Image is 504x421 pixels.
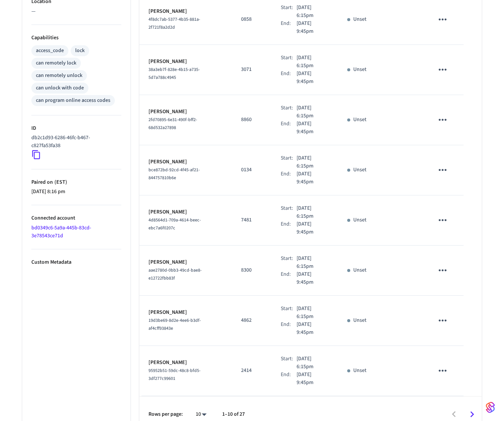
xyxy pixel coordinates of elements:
p: Unset [353,216,366,224]
p: 0858 [241,15,263,23]
p: db2c1d93-6286-46fc-b467-c827fa53fa38 [31,134,118,150]
div: can remotely unlock [36,72,82,80]
p: Unset [353,116,366,124]
p: [DATE] 9:45pm [297,120,329,136]
div: Start: [281,104,296,120]
p: [PERSON_NAME] [148,208,223,216]
p: [DATE] 9:45pm [297,270,329,286]
div: 10 [192,409,210,420]
p: [DATE] 9:45pm [297,321,329,336]
div: can unlock with code [36,84,84,92]
p: [DATE] 6:15pm [297,355,329,371]
p: 2414 [241,367,263,375]
div: lock [75,47,85,55]
span: 38a3eb7f-828e-4b15-a735-5d7a788c4945 [148,66,200,81]
p: 4862 [241,317,263,324]
p: [DATE] 9:45pm [297,20,329,35]
p: [DATE] 6:15pm [297,154,329,170]
div: End: [281,371,296,387]
p: Custom Metadata [31,258,121,266]
p: Paired on [31,178,121,186]
p: — [31,8,121,15]
p: 0134 [241,166,263,174]
p: [DATE] 9:45pm [297,70,329,86]
img: SeamLogoGradient.69752ec5.svg [486,401,495,413]
span: 19d3be69-8d2e-4ee6-b3df-af4cff93843e [148,317,201,332]
span: aae2780d-0bb3-49cd-bae8-e12722fbb83f [148,267,202,281]
div: End: [281,321,296,336]
p: [PERSON_NAME] [148,58,223,66]
p: 3071 [241,66,263,74]
p: [DATE] 9:45pm [297,371,329,387]
p: Unset [353,367,366,375]
p: [PERSON_NAME] [148,8,223,15]
p: 8860 [241,116,263,124]
div: End: [281,70,296,86]
p: [PERSON_NAME] [148,258,223,266]
p: Unset [353,317,366,324]
p: [DATE] 6:15pm [297,54,329,70]
p: Unset [353,166,366,174]
p: [DATE] 6:15pm [297,4,329,20]
div: can remotely lock [36,59,76,67]
p: Rows per page: [148,410,183,418]
p: 1–10 of 27 [222,410,245,418]
p: ID [31,124,121,132]
a: bd0349c6-5a9a-445b-83cd-3e78543ce71d [31,224,91,240]
div: Start: [281,4,296,20]
div: End: [281,20,296,35]
div: End: [281,270,296,286]
p: [DATE] 6:15pm [297,204,329,220]
p: Capabilities [31,34,121,42]
div: Start: [281,154,296,170]
p: [DATE] 9:45pm [297,170,329,186]
span: 4d8564d1-709a-4614-beec-ebc7a6f0207c [148,217,201,231]
p: Unset [353,66,366,74]
span: 95952b51-59dc-48c8-bfd5-3df277c99601 [148,367,201,382]
p: [PERSON_NAME] [148,359,223,367]
p: [DATE] 6:15pm [297,104,329,120]
p: [PERSON_NAME] [148,309,223,317]
p: [PERSON_NAME] [148,158,223,166]
span: 4f8dc7ab-5377-4b35-881a-2f721f8a2d2d [148,16,200,31]
p: [DATE] 8:16 pm [31,188,121,196]
span: ( EST ) [53,178,67,186]
div: Start: [281,54,296,70]
div: Start: [281,204,296,220]
div: Start: [281,255,296,270]
div: Start: [281,355,296,371]
p: Unset [353,266,366,274]
p: 8300 [241,266,263,274]
div: End: [281,170,296,186]
span: 2fd70895-6e31-490f-bff2-68d532a27898 [148,117,197,131]
p: Unset [353,15,366,23]
p: 7481 [241,216,263,224]
div: End: [281,220,296,236]
p: Connected account [31,214,121,222]
div: can program online access codes [36,97,110,104]
p: [DATE] 6:15pm [297,255,329,270]
p: [PERSON_NAME] [148,108,223,116]
div: access_code [36,47,64,55]
span: bce872bd-92cd-4f45-af21-844757810b6e [148,167,200,181]
div: End: [281,120,296,136]
div: Start: [281,305,296,321]
p: [DATE] 9:45pm [297,220,329,236]
p: [DATE] 6:15pm [297,305,329,321]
